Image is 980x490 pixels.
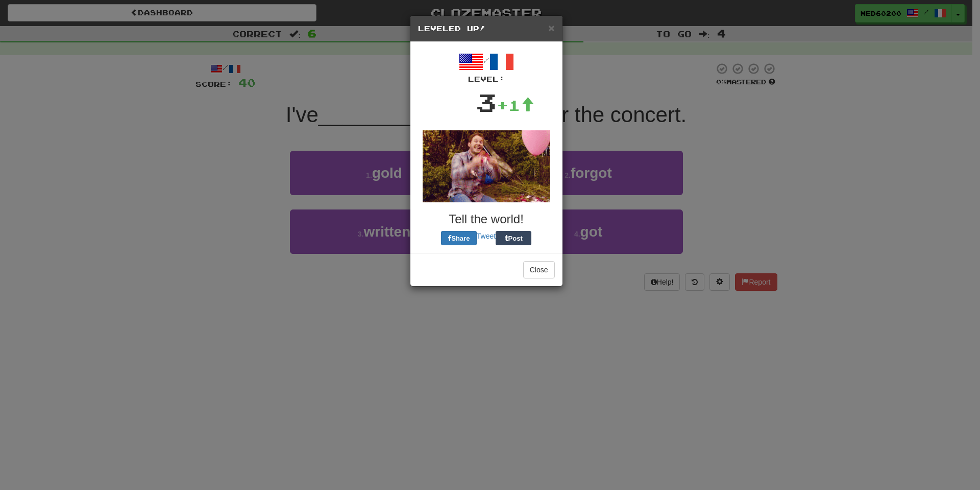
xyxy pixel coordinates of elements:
button: Close [523,261,555,278]
div: 3 [476,84,497,120]
div: Level: [418,74,555,84]
span: × [548,22,554,34]
img: andy-72a9b47756ecc61a9f6c0ef31017d13e025550094338bf53ee1bb5849c5fd8eb.gif [423,130,550,202]
button: Share [441,231,477,245]
div: +1 [497,95,534,115]
button: Close [548,22,554,33]
button: Post [496,231,531,245]
div: / [418,50,555,84]
a: Tweet [477,232,496,240]
h5: Leveled Up! [418,24,555,34]
h3: Tell the world! [418,213,555,226]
